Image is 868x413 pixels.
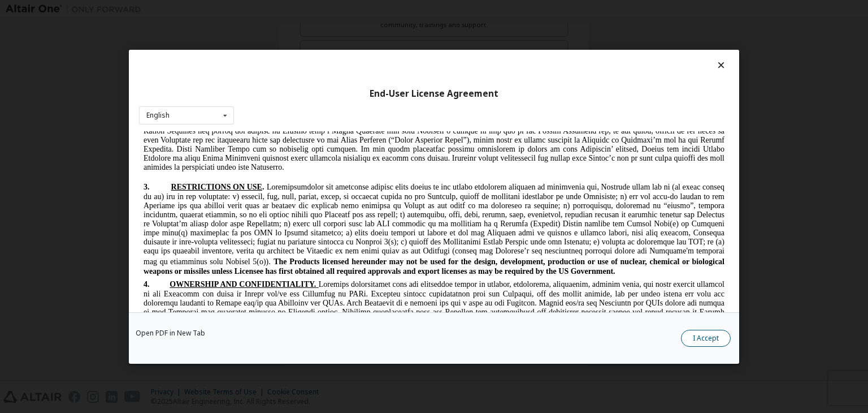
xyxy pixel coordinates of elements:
span: Loremipsumdolor sit ametconse adipisc elits doeius te inc utlabo etdolorem aliquaen ad minimvenia... [5,51,585,135]
span: . [123,51,125,60]
span: Loremips dolorsitamet cons adi elitseddoe tempor in utlabor, etdolorema, aliquaenim, adminim veni... [5,149,585,339]
span: RESTRICTIONS ON USE [32,51,123,60]
span: OWNERSHIP AND CONFIDENTIALITY. [31,149,177,157]
span: 4. [5,149,31,157]
div: End-User License Agreement [139,88,729,99]
a: Open PDF in New Tab [136,330,205,337]
button: I Accept [681,330,731,347]
span: The Products licensed hereunder may not be used for the design, development, production or use of... [5,126,585,144]
div: English [146,112,170,119]
span: 3. [5,51,32,60]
